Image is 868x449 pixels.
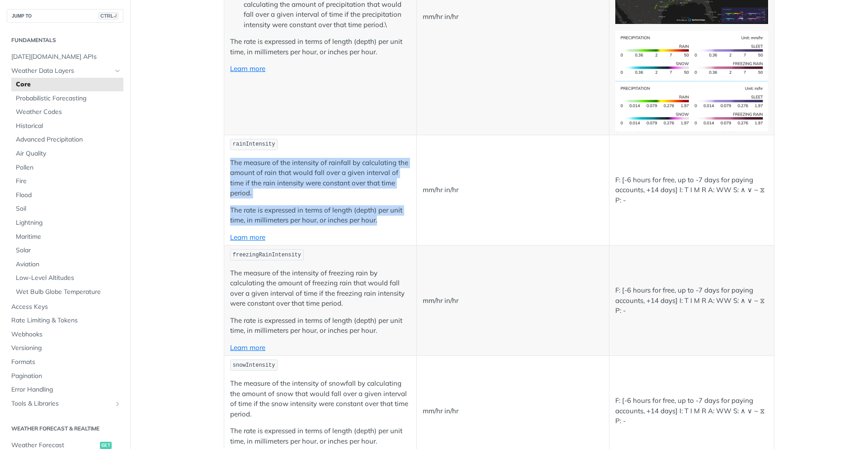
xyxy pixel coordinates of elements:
span: Webhooks [11,330,121,339]
a: Fire [11,175,123,188]
p: mm/hr in/hr [423,406,603,416]
a: Historical [11,119,123,133]
p: The rate is expressed in terms of length (depth) per unit time, in millimeters per hour, or inche... [230,426,410,446]
span: Rate Limiting & Tokens [11,316,121,325]
a: Formats [7,355,123,369]
span: Versioning [11,344,121,353]
a: Learn more [230,343,265,352]
p: F: [-6 hours for free, up to -7 days for paying accounts, +14 days] I: T I M R A: WW S: ∧ ∨ ~ ⧖ P: - [615,396,768,426]
span: Wet Bulb Globe Temperature [16,288,121,297]
span: Expand image [615,51,768,59]
span: Error Handling [11,385,121,394]
span: Lightning [16,218,121,227]
a: Wet Bulb Globe Temperature [11,285,123,299]
span: Historical [16,122,121,131]
p: F: [-6 hours for free, up to -7 days for paying accounts, +14 days] I: T I M R A: WW S: ∧ ∨ ~ ⧖ P: - [615,175,768,206]
p: mm/hr in/hr [423,185,603,195]
a: Solar [11,244,123,257]
span: Air Quality [16,149,121,158]
a: Soil [11,202,123,216]
span: Access Keys [11,302,121,312]
p: The measure of the intensity of rainfall by calculating the amount of rain that would fall over a... [230,158,410,199]
p: The measure of the intensity of freezing rain by calculating the amount of freezing rain that wou... [230,268,410,309]
a: Probabilistic Forecasting [11,92,123,105]
span: get [100,442,112,449]
a: Flood [11,189,123,202]
a: [DATE][DOMAIN_NAME] APIs [7,50,123,64]
span: Expand image [615,102,768,110]
p: F: [-6 hours for free, up to -7 days for paying accounts, +14 days] I: T I M R A: WW S: ∧ ∨ ~ ⧖ P: - [615,285,768,316]
span: Tools & Libraries [11,399,112,408]
span: Pagination [11,372,121,381]
span: Weather Codes [16,108,121,117]
a: Learn more [230,64,265,73]
span: Core [16,80,121,89]
h2: Fundamentals [7,36,123,44]
a: Lightning [11,216,123,230]
a: Webhooks [7,328,123,341]
a: Error Handling [7,383,123,397]
button: JUMP TOCTRL-/ [7,9,123,23]
a: Low-Level Altitudes [11,271,123,285]
a: Core [11,78,123,91]
p: The measure of the intensity of snowfall by calculating the amount of snow that would fall over a... [230,378,410,419]
p: mm/hr in/hr [423,296,603,306]
span: Fire [16,177,121,186]
a: Aviation [11,258,123,271]
p: The rate is expressed in terms of length (depth) per unit time, in millimeters per hour, or inche... [230,316,410,336]
button: Show subpages for Tools & Libraries [114,400,121,407]
span: Weather Data Layers [11,66,112,76]
span: Soil [16,204,121,213]
span: Maritime [16,232,121,241]
button: Hide subpages for Weather Data Layers [114,67,121,75]
a: Air Quality [11,147,123,161]
a: Tools & LibrariesShow subpages for Tools & Libraries [7,397,123,411]
a: Pollen [11,161,123,175]
a: Advanced Precipitation [11,133,123,147]
p: mm/hr in/hr [423,12,603,22]
h2: Weather Forecast & realtime [7,425,123,433]
a: Access Keys [7,300,123,314]
span: Low-Level Altitudes [16,274,121,283]
span: Formats [11,358,121,367]
span: [DATE][DOMAIN_NAME] APIs [11,52,121,61]
a: Learn more [230,233,265,241]
span: Flood [16,191,121,200]
span: Aviation [16,260,121,269]
span: snowIntensity [233,362,275,369]
a: Weather Codes [11,105,123,119]
span: Solar [16,246,121,255]
p: The rate is expressed in terms of length (depth) per unit time, in millimeters per hour, or inche... [230,37,410,57]
span: Advanced Precipitation [16,135,121,144]
a: Pagination [7,369,123,383]
span: Pollen [16,163,121,172]
a: Versioning [7,341,123,355]
a: Rate Limiting & Tokens [7,314,123,327]
a: Maritime [11,230,123,244]
span: Probabilistic Forecasting [16,94,121,103]
span: rainIntensity [233,141,275,147]
p: The rate is expressed in terms of length (depth) per unit time, in millimeters per hour, or inche... [230,205,410,226]
a: Weather Data LayersHide subpages for Weather Data Layers [7,64,123,78]
span: freezingRainIntensity [233,252,301,258]
span: CTRL-/ [99,12,118,19]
